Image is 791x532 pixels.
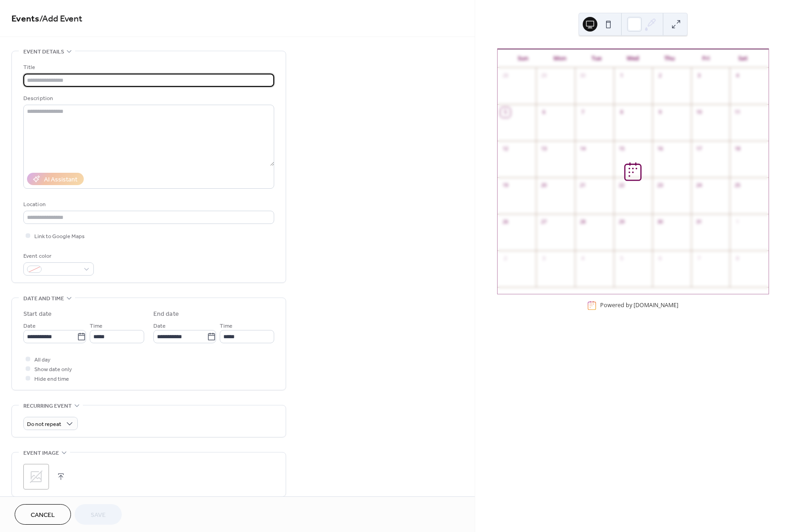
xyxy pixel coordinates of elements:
div: 31 [694,217,704,227]
div: Sat [725,49,761,68]
span: Time [90,321,103,331]
span: Link to Google Maps [34,232,85,241]
div: 18 [732,144,742,154]
div: 30 [655,217,665,227]
span: Cancel [31,511,55,520]
div: 15 [617,144,627,154]
div: 20 [539,181,549,191]
span: Time [220,321,233,331]
div: 11 [732,107,742,117]
div: 4 [732,71,742,81]
span: Date [153,321,166,331]
span: Date and time [23,294,64,303]
div: 16 [655,144,665,154]
div: 23 [655,181,665,191]
div: 19 [500,181,510,191]
div: 1 [732,217,742,227]
div: 5 [617,254,627,264]
div: Sun [505,49,542,68]
div: 6 [539,107,549,117]
div: 9 [655,107,665,117]
div: ; [23,464,49,489]
div: Description [23,94,272,103]
a: [DOMAIN_NAME] [634,301,678,309]
div: 26 [500,217,510,227]
span: Do not repeat [27,419,61,430]
div: Tue [578,49,615,68]
div: 22 [617,181,627,191]
span: Event image [23,448,59,458]
span: Event details [23,47,64,57]
div: 14 [578,144,588,154]
div: 24 [694,181,704,191]
span: Hide end time [34,374,69,384]
div: Powered by [600,301,678,309]
div: 21 [578,181,588,191]
div: 7 [578,107,588,117]
div: Location [23,200,272,209]
div: 2 [655,71,665,81]
span: All day [34,355,50,365]
div: Fri [688,49,725,68]
div: 8 [617,107,627,117]
div: 29 [617,217,627,227]
button: Cancel [15,504,71,525]
div: 1 [617,71,627,81]
div: 30 [578,71,588,81]
span: Date [23,321,36,331]
div: 4 [578,254,588,264]
div: Mon [542,49,578,68]
div: 28 [500,71,510,81]
div: 13 [539,144,549,154]
span: Show date only [34,365,72,374]
div: 27 [539,217,549,227]
div: 25 [732,181,742,191]
div: Thu [651,49,688,68]
div: 12 [500,144,510,154]
div: End date [153,309,179,319]
span: Recurring event [23,401,72,411]
span: / Add Event [39,10,82,28]
div: 10 [694,107,704,117]
div: Start date [23,309,52,319]
div: Event color [23,251,92,261]
div: 5 [500,107,510,117]
div: 7 [694,254,704,264]
div: 2 [500,254,510,264]
div: 29 [539,71,549,81]
div: 28 [578,217,588,227]
div: 8 [732,254,742,264]
div: 17 [694,144,704,154]
div: Title [23,63,272,72]
a: Events [11,10,39,28]
div: 3 [539,254,549,264]
div: 3 [694,71,704,81]
div: Wed [615,49,651,68]
div: 6 [655,254,665,264]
